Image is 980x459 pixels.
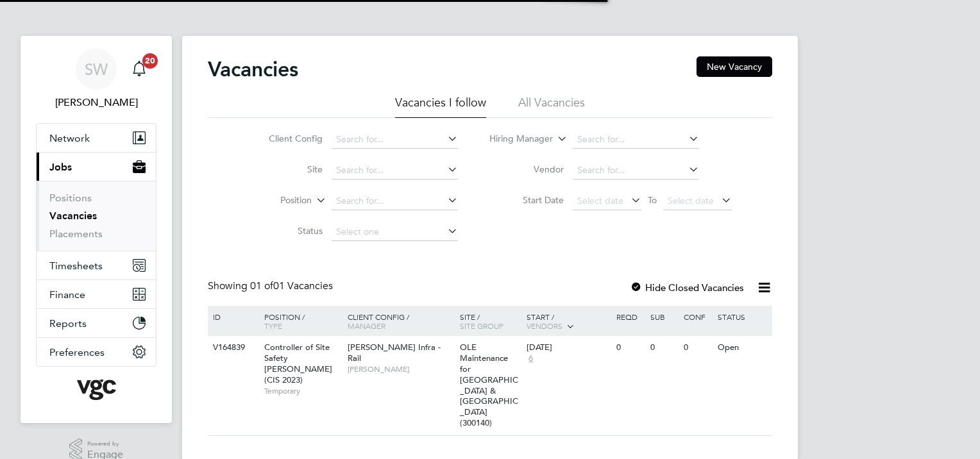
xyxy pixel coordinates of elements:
nav: Main navigation [21,36,172,423]
span: OLE Maintenance for [GEOGRAPHIC_DATA] & [GEOGRAPHIC_DATA] (300140) [460,342,518,428]
input: Search for... [573,162,699,179]
div: Start / [523,306,613,338]
div: V164839 [210,336,255,360]
button: New Vacancy [697,56,772,77]
div: Jobs [37,181,156,251]
a: Vacancies [49,210,97,222]
span: Manager [348,321,385,331]
label: Client Config [249,133,323,144]
span: Controller of Site Safety [PERSON_NAME] (CIS 2023) [264,342,332,385]
span: Reports [49,317,87,330]
div: [DATE] [527,342,610,353]
input: Search for... [332,162,458,179]
span: To [644,192,661,208]
a: Positions [49,192,92,204]
div: 0 [647,336,680,360]
div: Sub [647,306,680,328]
span: 01 of [250,280,273,292]
label: Hiring Manager [479,133,553,146]
label: Position [238,194,312,207]
span: Site Group [460,321,503,331]
span: Type [264,321,282,331]
span: Network [49,132,90,144]
div: Showing [208,280,335,293]
label: Vendor [490,163,564,175]
h2: Vacancies [208,56,298,82]
div: ID [210,306,255,328]
li: All Vacancies [518,95,585,118]
button: Preferences [37,338,156,366]
label: Status [249,225,323,237]
button: Network [37,124,156,152]
a: Go to home page [36,380,156,400]
span: [PERSON_NAME] [348,364,453,374]
span: 20 [142,53,158,69]
span: 01 Vacancies [250,280,333,292]
div: Conf [680,306,714,328]
span: Finance [49,288,85,301]
span: Jobs [49,161,72,173]
span: Preferences [49,346,105,358]
div: 0 [680,336,714,360]
div: Site / [457,306,524,337]
label: Hide Closed Vacancies [630,281,744,294]
input: Search for... [573,131,699,149]
div: Client Config / [344,306,457,337]
span: SW [85,61,108,78]
div: 0 [613,336,646,360]
button: Finance [37,280,156,308]
a: 20 [126,49,152,90]
span: Select date [577,195,623,206]
span: [PERSON_NAME] Infra - Rail [348,342,441,363]
button: Jobs [37,153,156,181]
div: Open [714,336,770,360]
input: Search for... [332,192,458,210]
label: Start Date [490,194,564,206]
button: Timesheets [37,251,156,280]
img: vgcgroup-logo-retina.png [77,380,116,400]
div: Position / [255,306,344,337]
input: Select one [332,223,458,241]
span: Vendors [527,321,562,331]
input: Search for... [332,131,458,149]
label: Site [249,163,323,175]
span: Temporary [264,386,341,396]
span: 6 [527,353,535,364]
button: Reports [37,309,156,337]
div: Status [714,306,770,328]
a: SW[PERSON_NAME] [36,49,156,110]
span: Simon Woodcock [36,95,156,110]
span: Select date [668,195,714,206]
div: Reqd [613,306,646,328]
span: Powered by [87,438,123,449]
a: Placements [49,228,103,240]
li: Vacancies I follow [395,95,486,118]
span: Timesheets [49,260,103,272]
